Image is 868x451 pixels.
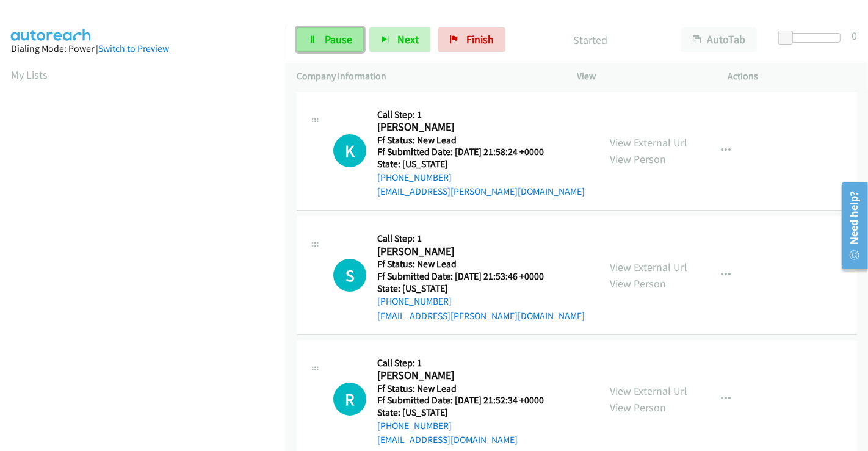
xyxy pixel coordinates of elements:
div: The call is yet to be attempted [333,134,366,167]
a: Pause [297,27,364,52]
a: Finish [438,27,505,52]
a: [PHONE_NUMBER] [377,171,452,183]
h2: [PERSON_NAME] [377,120,559,134]
h2: [PERSON_NAME] [377,369,559,383]
h5: Ff Submitted Date: [DATE] 21:58:24 +0000 [377,146,585,158]
a: Switch to Preview [98,43,169,54]
div: 0 [852,27,857,44]
button: AutoTab [681,27,757,52]
h5: Call Step: 1 [377,233,585,245]
h5: State: [US_STATE] [377,158,585,170]
h5: State: [US_STATE] [377,283,585,295]
a: View External Url [610,135,687,150]
a: View External Url [610,260,687,274]
div: The call is yet to be attempted [333,259,366,292]
h5: Ff Submitted Date: [DATE] 21:52:34 +0000 [377,394,559,406]
a: View Person [610,152,666,166]
a: View Person [610,400,666,414]
h5: Call Step: 1 [377,109,585,121]
div: The call is yet to be attempted [333,383,366,416]
a: [EMAIL_ADDRESS][DOMAIN_NAME] [377,434,518,446]
a: View Person [610,276,666,290]
h5: State: [US_STATE] [377,406,559,419]
a: My Lists [11,68,48,82]
h1: R [333,383,366,416]
h1: K [333,134,366,167]
h5: Ff Submitted Date: [DATE] 21:53:46 +0000 [377,270,585,283]
h5: Ff Status: New Lead [377,258,585,270]
button: Next [369,27,430,52]
p: View [577,69,706,84]
a: [PHONE_NUMBER] [377,420,452,431]
a: View External Url [610,384,687,398]
div: Dialing Mode: Power | [11,41,275,56]
a: [EMAIL_ADDRESS][PERSON_NAME][DOMAIN_NAME] [377,186,585,197]
h5: Ff Status: New Lead [377,134,585,146]
span: Pause [325,32,352,46]
div: Delay between calls (in seconds) [784,33,841,43]
p: Company Information [297,69,555,84]
h5: Call Step: 1 [377,357,559,369]
h1: S [333,259,366,292]
a: [PHONE_NUMBER] [377,295,452,307]
a: [EMAIL_ADDRESS][PERSON_NAME][DOMAIN_NAME] [377,310,585,322]
iframe: Resource Center [833,177,868,274]
p: Actions [728,69,858,84]
span: Next [397,32,419,46]
h2: [PERSON_NAME] [377,245,559,259]
p: Started [522,32,659,48]
h5: Ff Status: New Lead [377,383,559,395]
span: Finish [466,32,494,46]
